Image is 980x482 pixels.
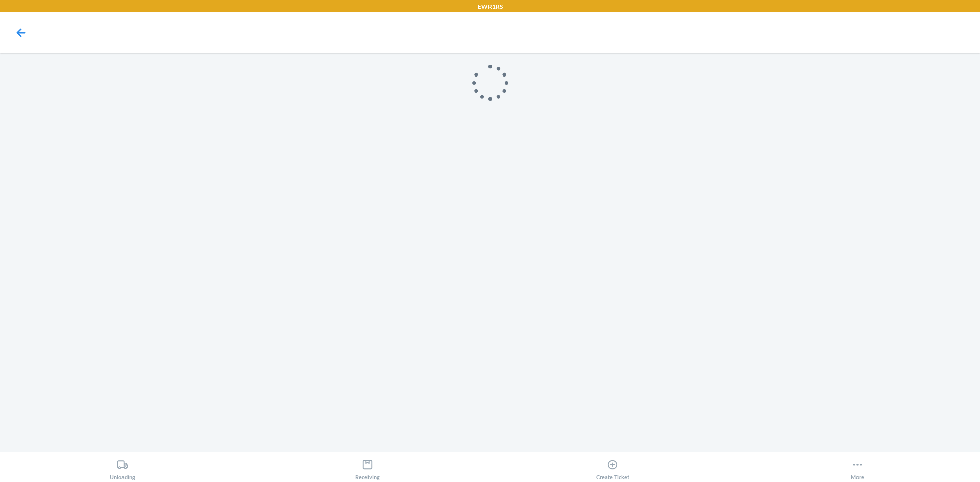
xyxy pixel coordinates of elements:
[596,455,629,480] div: Create Ticket
[478,2,503,11] p: EWR1RS
[245,452,490,480] button: Receiving
[735,452,980,480] button: More
[110,455,135,480] div: Unloading
[851,455,864,480] div: More
[355,455,380,480] div: Receiving
[490,452,735,480] button: Create Ticket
